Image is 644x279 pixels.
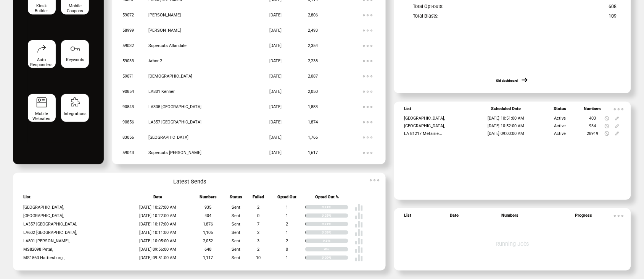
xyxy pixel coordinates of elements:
[23,247,53,252] span: MS82098 Petal,
[308,150,318,155] span: 1,617
[584,106,601,115] span: Numbers
[360,38,375,54] img: ellypsis.svg
[28,40,56,88] a: Auto Responders
[322,205,348,209] div: 0.11%
[270,150,282,155] span: [DATE]
[308,28,318,33] span: 2,493
[286,205,288,210] span: 1
[488,123,525,128] span: [DATE] 10:52:00 AM
[286,238,288,243] span: 2
[148,74,192,79] span: [DEMOGRAPHIC_DATA]
[139,222,176,227] span: [DATE] 10:17:00 AM
[33,111,51,121] span: Mobile Websites
[615,116,620,121] img: edit.svg
[270,135,282,140] span: [DATE]
[404,116,445,121] span: [GEOGRAPHIC_DATA],
[360,99,375,115] img: ellypsis.svg
[23,195,31,203] span: List
[148,13,181,18] span: [PERSON_NAME]
[605,131,609,136] img: notallowed.svg
[404,131,443,136] span: LA 81217 Metairie...
[615,131,620,136] img: edit.svg
[360,145,375,161] img: ellypsis.svg
[413,3,444,13] span: Total Opt-outs:
[122,120,134,125] span: 90856
[360,8,375,23] img: ellypsis.svg
[148,150,201,155] span: Supercuts [PERSON_NAME]
[488,116,525,121] span: [DATE] 10:51:00 AM
[554,116,566,121] span: Active
[139,230,176,235] span: [DATE] 10:11:00 AM
[611,208,626,224] img: ellypsis.svg
[322,230,348,235] div: 0.09%
[139,238,176,243] span: [DATE] 10:05:00 AM
[270,13,282,18] span: [DATE]
[122,58,134,63] span: 59033
[322,222,348,226] div: 0.11%
[148,120,201,125] span: LA357 [GEOGRAPHIC_DATA]
[173,178,206,185] span: Latest Sends
[31,57,53,67] span: Auto Responders
[148,89,175,94] span: LA801 Kenner
[23,222,77,227] span: LA357 [GEOGRAPHIC_DATA],
[257,205,259,210] span: 2
[122,43,134,48] span: 59032
[35,3,48,13] span: Kiosk Builder
[308,120,318,125] span: 1,874
[36,43,47,55] img: auto-responders.svg
[139,205,176,210] span: [DATE] 10:27:00 AM
[322,256,348,260] div: 0.09%
[413,13,439,22] span: Total Blasts:
[277,195,297,203] span: Opted Out
[23,205,64,210] span: [GEOGRAPHIC_DATA],
[502,213,519,221] span: Numbers
[609,13,617,22] span: 109
[404,213,412,221] span: List
[232,247,240,252] span: Sent
[122,13,134,18] span: 59072
[122,104,134,109] span: 90843
[575,213,592,221] span: Progress
[232,238,240,243] span: Sent
[153,195,162,203] span: Date
[609,3,617,13] span: 608
[316,195,339,203] span: Opted Out %
[322,214,348,218] div: 0.25%
[69,97,81,108] img: integrations.svg
[286,213,288,218] span: 1
[203,230,213,235] span: 1,105
[122,89,134,94] span: 90854
[308,74,318,79] span: 2,087
[270,104,282,109] span: [DATE]
[230,195,242,203] span: Status
[491,106,521,115] span: Scheduled Date
[203,238,213,243] span: 2,052
[205,247,212,252] span: 640
[308,135,318,140] span: 1,766
[122,74,134,79] span: 59071
[450,213,459,221] span: Date
[611,102,626,117] img: ellypsis.svg
[61,40,89,88] a: Keywords
[355,212,363,220] img: poll%20-%20white.svg
[496,79,518,83] a: Old dashboard
[270,58,282,63] span: [DATE]
[355,229,363,237] img: poll%20-%20white.svg
[355,237,363,245] img: poll%20-%20white.svg
[367,173,382,188] img: ellypsis.svg
[308,104,318,109] span: 1,883
[205,213,212,218] span: 404
[257,213,259,218] span: 0
[615,124,620,128] img: edit.svg
[270,43,282,48] span: [DATE]
[257,222,259,227] span: 7
[404,123,445,128] span: [GEOGRAPHIC_DATA],
[148,135,188,140] span: [GEOGRAPHIC_DATA]
[286,247,288,252] span: 0
[270,89,282,94] span: [DATE]
[200,195,217,203] span: Numbers
[23,213,64,218] span: [GEOGRAPHIC_DATA],
[270,120,282,125] span: [DATE]
[360,69,375,84] img: ellypsis.svg
[23,255,64,260] span: MS1560 Hattiesburg ,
